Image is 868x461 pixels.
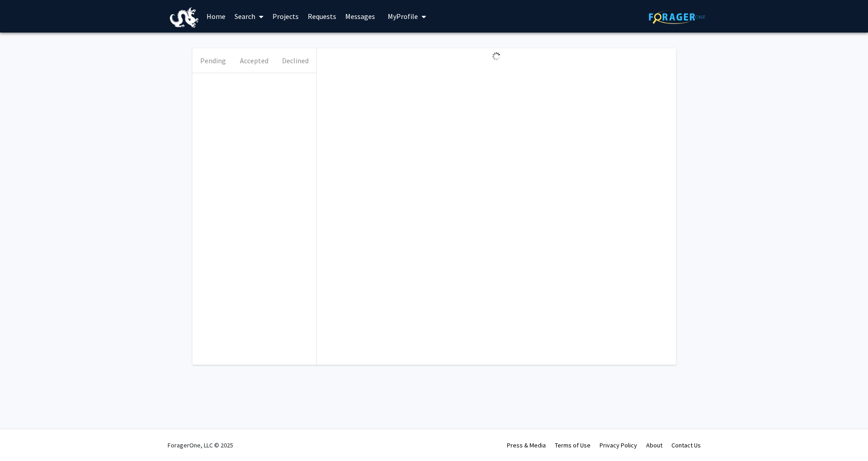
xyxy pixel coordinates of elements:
button: Pending [192,48,234,73]
a: Terms of Use [555,441,591,449]
img: Drexel University Logo [170,7,199,28]
div: ForagerOne, LLC © 2025 [168,429,233,461]
span: My Profile [388,12,418,21]
img: ForagerOne Logo [649,10,705,24]
img: Loading [488,48,504,64]
a: Search [230,0,268,32]
iframe: Chat [830,420,861,454]
a: Contact Us [671,441,701,449]
a: Press & Media [507,441,546,449]
a: Messages [341,0,380,32]
button: Accepted [234,48,275,73]
button: Declined [275,48,316,73]
a: About [646,441,662,449]
a: Requests [303,0,341,32]
a: Privacy Policy [600,441,637,449]
a: Projects [268,0,303,32]
a: Home [202,0,230,32]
